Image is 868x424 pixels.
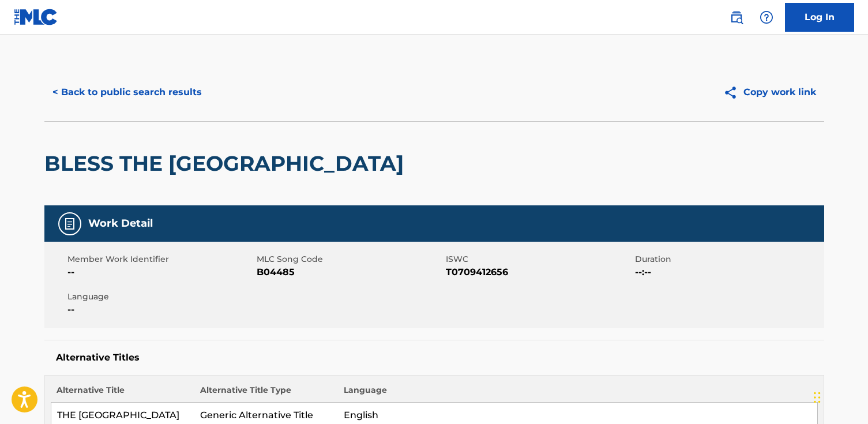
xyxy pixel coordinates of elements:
[56,352,813,363] h5: Alternative Titles
[715,78,824,107] button: Copy work link
[725,6,748,29] a: Public Search
[338,384,817,403] th: Language
[785,3,854,32] a: Log In
[51,384,194,403] th: Alternative Title
[446,265,632,279] span: T0709412656
[635,265,821,279] span: --:--
[44,78,210,107] button: < Back to public search results
[755,6,778,29] div: Help
[257,265,443,279] span: B04485
[814,380,821,415] div: Drag
[723,85,743,100] img: Copy work link
[67,303,254,317] span: --
[730,10,743,24] img: search
[67,265,254,279] span: --
[67,291,254,303] span: Language
[14,9,58,25] img: MLC Logo
[635,253,821,265] span: Duration
[194,384,338,403] th: Alternative Title Type
[63,217,77,231] img: Work Detail
[88,217,153,230] h5: Work Detail
[44,151,409,177] h2: BLESS THE [GEOGRAPHIC_DATA]
[257,253,443,265] span: MLC Song Code
[760,10,773,24] img: help
[810,369,868,424] iframe: Chat Widget
[446,253,632,265] span: ISWC
[67,253,254,265] span: Member Work Identifier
